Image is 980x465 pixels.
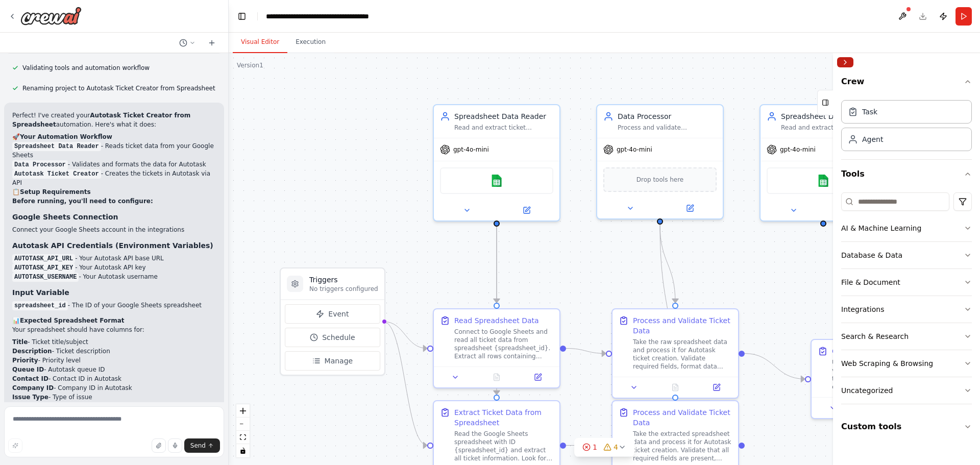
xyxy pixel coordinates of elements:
[12,301,216,310] li: - The ID of your Google Sheets spreadsheet
[862,107,877,117] div: Task
[614,442,618,452] span: 4
[811,339,938,419] div: Create Autotask TicketsUse the processed and validated ticket data to create tickets in Autotask ...
[22,84,215,92] span: Renaming project to Autotask Ticket Creator from Spreadsheet
[841,215,972,241] button: AI & Machine Learning
[184,438,220,453] button: Send
[20,7,82,25] img: Logo
[12,325,216,334] p: Your spreadsheet should have columns for:
[841,277,900,287] div: File & Document
[309,285,378,293] p: No triggers configured
[841,250,902,260] div: Database & Data
[12,374,216,383] li: - Contact ID in Autotask
[454,407,553,428] div: Extract Ticket Data from Spreadsheet
[12,111,216,129] p: Perfect! I've created your automation. Here's what it does:
[20,317,125,324] strong: Expected Spreadsheet Format
[237,61,263,69] div: Version 1
[12,141,216,160] li: - Reads ticket data from your Google Sheets
[152,438,166,453] button: Upload files
[204,37,220,49] button: Start a new chat
[12,366,44,373] strong: Queue ID
[617,145,652,154] span: gpt-4o-mini
[661,202,719,214] button: Open in side panel
[781,111,880,121] div: Spreadsheet Data Reader
[12,142,101,151] code: Spreadsheet Data Reader
[566,440,606,451] g: Edge from bd477793-fa35-443b-a4e6-b2f5338792ef to 61385a0d-9156-4628-94da-656a37886fba
[236,431,250,444] button: fit view
[12,212,216,222] h3: Google Sheets Connection
[12,383,216,393] li: - Company ID in Autotask
[654,381,697,394] button: No output available
[611,308,739,399] div: Process and Validate Ticket DataTake the raw spreadsheet data and process it for Autotask ticket ...
[841,242,972,268] button: Database & Data
[12,254,216,263] li: - Your Autotask API base URL
[745,349,805,384] g: Edge from d9d96d29-1ab9-439f-b917-0a496845bcf0 to 06da9c56-e5c7-4dee-921a-97d2eebbe71e
[12,393,216,402] li: - Type of issue
[287,32,334,53] button: Execution
[454,111,553,121] div: Spreadsheet Data Reader
[236,418,250,431] button: zoom out
[12,365,216,374] li: - Autotask queue ID
[236,444,250,457] button: toggle interactivity
[841,223,921,233] div: AI & Machine Learning
[383,316,427,451] g: Edge from triggers to bd477793-fa35-443b-a4e6-b2f5338792ef
[322,332,355,342] span: Schedule
[453,145,489,154] span: gpt-4o-mini
[824,204,882,216] button: Open in side panel
[12,160,68,169] code: Data Processor
[236,404,250,457] div: React Flow controls
[618,111,717,121] div: Data Processor
[12,384,54,391] strong: Company ID
[829,53,837,465] button: Toggle Sidebar
[285,304,380,324] button: Event
[12,272,216,281] li: - Your Autotask username
[454,315,539,326] div: Read Spreadsheet Data
[12,357,38,364] strong: Priority
[780,145,816,154] span: gpt-4o-mini
[190,442,206,450] span: Send
[12,356,216,365] li: - Priority level
[492,227,502,395] g: Edge from dbb70bf3-e943-4c96-a55d-cf9b09456c26 to bd477793-fa35-443b-a4e6-b2f5338792ef
[433,308,560,388] div: Read Spreadsheet DataConnect to Google Sheets and read all ticket data from spreadsheet {spreadsh...
[862,134,883,144] div: Agent
[655,225,680,303] g: Edge from eab77314-3ede-4c16-8308-7a2e1a112000 to d9d96d29-1ab9-439f-b917-0a496845bcf0
[633,430,732,462] div: Take the extracted spreadsheet data and process it for Autotask ticket creation. Validate that al...
[12,316,216,325] h2: 📊
[498,204,555,216] button: Open in side panel
[20,133,112,140] strong: Your Automation Workflow
[841,188,972,412] div: Tools
[475,371,519,383] button: No output available
[759,104,887,222] div: Spreadsheet Data ReaderRead and extract ticket information from the specified Google Sheets sprea...
[454,328,553,360] div: Connect to Google Sheets and read all ticket data from spreadsheet {spreadsheet_id}. Extract all ...
[12,187,216,197] h2: 📋
[12,169,216,187] li: - Creates the tickets in Autotask via API
[618,124,717,132] div: Process and validate spreadsheet data, transforming it into the proper format required for Autota...
[566,344,606,359] g: Edge from 294def0d-c60a-4340-bc2a-e501b499c4d9 to d9d96d29-1ab9-439f-b917-0a496845bcf0
[841,323,972,350] button: Search & Research
[520,371,555,383] button: Open in side panel
[285,328,380,347] button: Schedule
[20,188,91,195] strong: Setup Requirements
[12,394,48,401] strong: Issue Type
[454,124,553,132] div: Read and extract ticket information from Google Sheets spreadsheet {spreadsheet_id}, ensuring all...
[12,240,216,251] h3: Autotask API Credentials (Environment Variables)
[328,309,349,319] span: Event
[325,356,353,366] span: Manage
[309,275,378,285] h3: Triggers
[841,296,972,323] button: Integrations
[841,412,972,441] button: Custom tools
[841,71,972,96] button: Crew
[12,348,52,355] strong: Description
[593,442,597,452] span: 1
[12,112,190,128] strong: Autotask Ticket Creator from Spreadsheet
[12,254,75,263] code: AUTOTASK_API_URL
[12,287,216,298] h3: Input Variable
[841,269,972,296] button: File & Document
[699,381,734,394] button: Open in side panel
[781,124,880,132] div: Read and extract ticket information from the specified Google Sheets spreadsheet ({spreadsheet_id...
[12,225,216,234] li: Connect your Google Sheets account in the integrations
[841,96,972,159] div: Crew
[841,331,909,341] div: Search & Research
[454,430,553,462] div: Read the Google Sheets spreadsheet with ID {spreadsheet_id} and extract all ticket information. L...
[383,316,427,354] g: Edge from triggers to 294def0d-c60a-4340-bc2a-e501b499c4d9
[12,160,216,169] li: - Validates and formats the data for Autotask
